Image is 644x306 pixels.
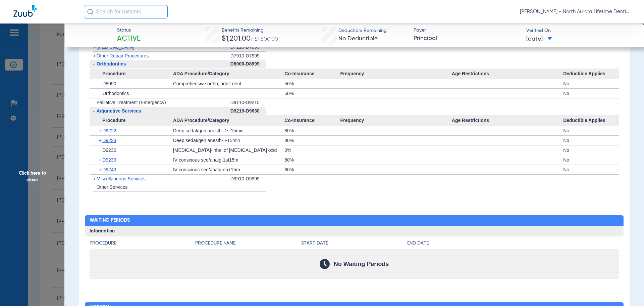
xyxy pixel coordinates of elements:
span: / $1,500.00 [251,37,278,42]
div: No [563,136,619,145]
div: 80% [284,126,340,135]
div: 0% [284,145,340,155]
h4: Start Date [301,240,407,247]
span: + [93,44,96,50]
span: D9243 [102,167,116,172]
input: Search for patients [84,5,168,18]
span: Benefits Remaining [222,27,278,34]
span: D9239 [102,157,116,163]
img: Search Icon [87,9,93,15]
div: No [563,89,619,98]
div: D9219-D9630 [230,107,266,116]
div: 80% [284,136,340,145]
div: Deep sedat/gen anesth- +15min [173,136,284,145]
div: [MEDICAL_DATA]-inhal of [MEDICAL_DATA] oxid [173,145,284,155]
span: Principal [414,34,521,43]
app-breakdown-title: End Date [407,240,619,249]
span: D9223 [102,138,116,143]
h4: Procedure [90,240,196,247]
span: Co-Insurance [284,115,340,126]
span: + [93,53,96,58]
div: 50% [284,79,340,88]
span: Payer [414,27,521,34]
span: Frequency [340,69,451,79]
span: ADA Procedure/Category [173,69,284,79]
h2: Waiting Periods [85,215,624,226]
span: Deductible Applies [563,69,619,79]
app-breakdown-title: Procedure [90,240,196,249]
span: [DATE] [526,35,552,43]
app-breakdown-title: Procedure Name [195,240,301,249]
span: Deductible Remaining [338,27,387,34]
span: Active [117,34,141,44]
span: Other Repair Procedures [97,53,149,58]
div: No [563,126,619,135]
span: Co-Insurance [284,69,340,79]
img: Zuub Logo [13,5,37,17]
span: Status [117,27,141,34]
div: No [563,145,619,155]
h3: Information [85,226,624,236]
span: Procedure [90,115,173,126]
div: 80% [284,165,340,174]
span: + [99,155,103,165]
div: 50% [284,89,340,98]
span: - [93,61,95,67]
span: Miscellaneous Services [97,176,146,181]
span: Deductible Applies [563,115,619,126]
div: IV conscious sed/analg-1st15m [173,155,284,165]
span: Orthodontics [102,91,129,96]
span: Other Services [97,184,128,190]
span: + [99,126,103,135]
div: 80% [284,155,340,165]
h4: Procedure Name [195,240,301,247]
span: ADA Procedure/Category [173,115,284,126]
div: D9110-D9215 [230,98,266,107]
div: No [563,155,619,165]
span: Age Restrictions [452,69,563,79]
div: Comprehensive ortho, adult dent [173,79,284,88]
div: D7910-D7999 [230,52,266,60]
span: No Deductible [338,36,378,42]
div: D9910-D9999 [230,175,266,183]
span: D9230 [102,147,116,153]
span: Verified On [526,27,633,34]
div: D8000-D8999 [230,60,266,69]
div: Deep sedat/gen anesth- 1st15min [173,126,284,135]
span: Frequency [340,115,451,126]
span: Palliative Treatment (Emergency) [97,100,166,105]
div: No [563,165,619,174]
span: D8090 [102,81,116,86]
img: Calendar [320,259,330,269]
span: [MEDICAL_DATA] [97,44,135,50]
span: Age Restrictions [452,115,563,126]
span: + [93,176,96,181]
h4: End Date [407,240,619,247]
span: Procedure [90,69,173,79]
span: No Waiting Periods [334,261,389,267]
span: [PERSON_NAME] - North Aurora Lifetime Dentistry [520,8,631,15]
span: Orthodontics [97,61,126,67]
app-breakdown-title: Start Date [301,240,407,249]
div: No [563,79,619,88]
span: + [99,136,103,145]
span: - [93,108,95,114]
span: D9222 [102,128,116,133]
span: Adjunctive Services [97,108,141,114]
div: IV conscious sed/analg-ea+15m [173,165,284,174]
div: D7110-D7899 [230,43,266,52]
span: $1,201.00 [222,35,251,42]
span: + [99,165,103,174]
